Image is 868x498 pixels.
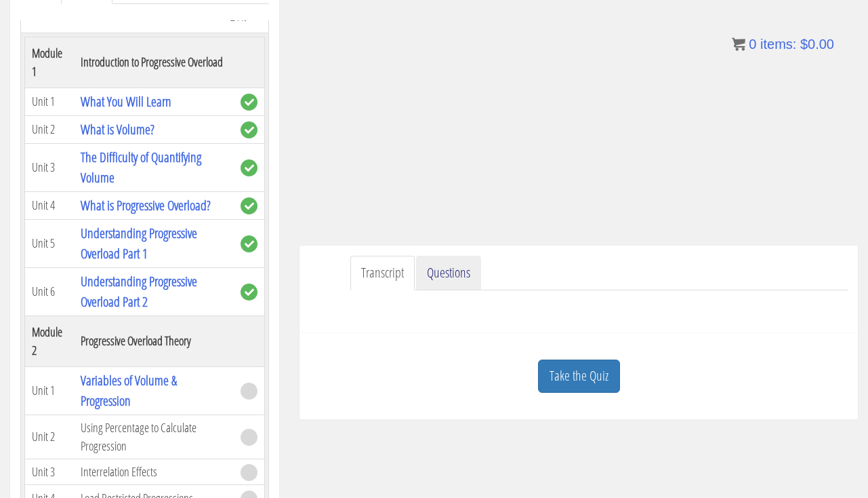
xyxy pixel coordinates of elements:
[25,459,74,485] td: Unit 3
[25,366,74,415] td: Unit 1
[74,459,234,485] td: Interrelation Effects
[241,235,257,252] span: complete
[74,315,234,366] th: Progressive Overload Theory
[749,37,756,52] span: 0
[800,37,834,52] bdi: 0.00
[241,121,257,138] span: complete
[800,37,808,52] span: $
[538,360,620,393] a: Take the Quiz
[25,88,74,115] td: Unit 1
[241,94,257,111] span: complete
[81,371,177,410] a: Variables of Volume & Progression
[81,120,154,138] a: What is Volume?
[416,256,481,290] a: Questions
[241,159,257,176] span: complete
[25,143,74,191] td: Unit 3
[732,37,834,52] a: 0 items: $0.00
[74,415,234,459] td: Using Percentage to Calculate Progression
[732,37,745,51] img: icon11.png
[25,37,74,88] th: Module 1
[25,315,74,366] th: Module 2
[230,9,247,24] span: 21%
[350,256,415,290] a: Transcript
[25,115,74,143] td: Unit 2
[81,272,197,311] a: Understanding Progressive Overload Part 2
[25,191,74,219] td: Unit 4
[25,267,74,315] td: Unit 6
[241,197,257,214] span: complete
[81,148,201,187] a: The Difficulty of Quantifying Volume
[81,196,211,214] a: What is Progressive Overload?
[25,415,74,459] td: Unit 2
[25,219,74,267] td: Unit 5
[760,37,796,52] span: items:
[241,284,257,301] span: complete
[74,37,234,88] th: Introduction to Progressive Overload
[81,224,197,263] a: Understanding Progressive Overload Part 1
[81,92,171,111] a: What You Will Learn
